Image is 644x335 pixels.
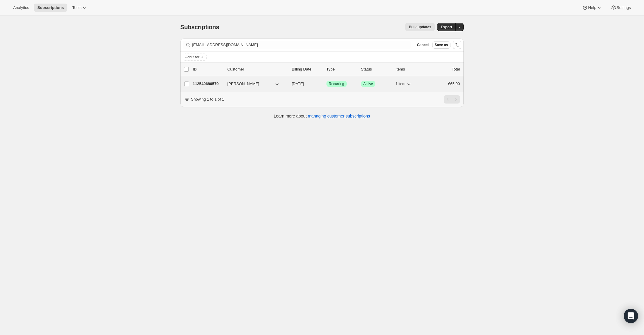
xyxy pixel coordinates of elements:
[193,81,223,87] p: 112540680570
[417,43,428,47] span: Cancel
[72,5,81,10] span: Tools
[192,41,411,49] input: Filter subscribers
[453,41,461,49] button: Sort the results
[432,41,451,48] button: Save as
[435,43,448,47] span: Save as
[227,66,287,72] p: Customer
[441,25,452,29] span: Export
[448,82,460,86] span: €65.90
[361,66,391,72] p: Status
[10,4,32,12] button: Analytics
[396,66,425,72] div: Items
[617,5,631,10] span: Settings
[396,82,405,86] span: 1 item
[69,4,91,12] button: Tools
[274,113,370,119] p: Learn more about
[409,25,431,29] span: Bulk updates
[452,66,460,72] p: Total
[13,5,29,10] span: Analytics
[588,5,596,10] span: Help
[193,66,460,72] div: IDCustomerBilling DateTypeStatusItemsTotal
[34,4,67,12] button: Subscriptions
[444,95,460,104] nav: Pagination
[37,5,64,10] span: Subscriptions
[227,81,259,87] span: [PERSON_NAME]
[292,82,304,86] span: [DATE]
[191,96,224,102] p: Showing 1 to 1 of 1
[414,41,431,48] button: Cancel
[607,4,634,12] button: Settings
[193,80,460,88] div: 112540680570[PERSON_NAME][DATE]SuccessRecurringSuccessActive1 item€65.90
[329,82,344,86] span: Recurring
[185,55,199,60] span: Add filter
[578,4,606,12] button: Help
[308,114,370,118] a: managing customer subscriptions
[224,79,284,89] button: [PERSON_NAME]
[363,82,373,86] span: Active
[437,23,456,31] button: Export
[405,23,435,31] button: Bulk updates
[396,80,412,88] button: 1 item
[193,66,223,72] p: ID
[183,54,207,61] button: Add filter
[180,24,219,30] span: Subscriptions
[292,66,322,72] p: Billing Date
[326,66,356,72] div: Type
[624,309,638,323] div: Open Intercom Messenger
